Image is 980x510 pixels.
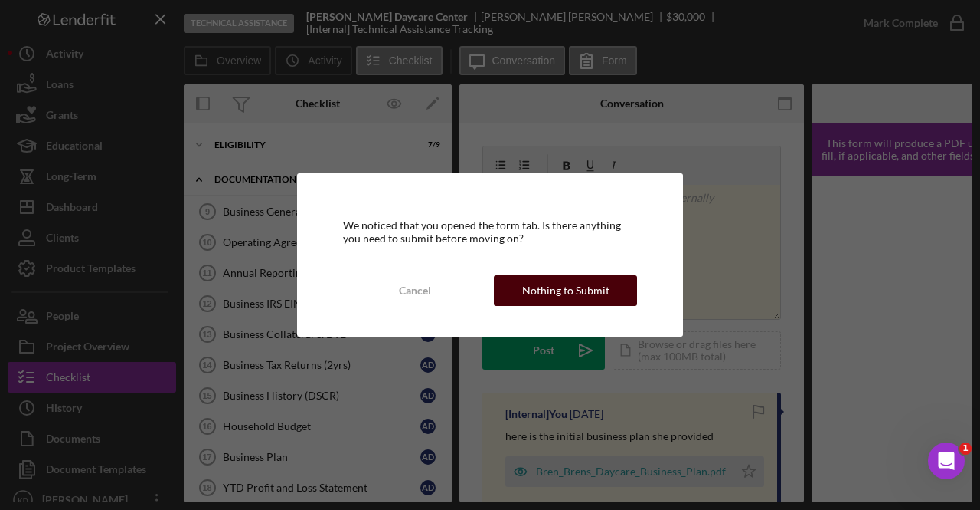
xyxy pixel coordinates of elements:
div: Cancel [399,275,431,306]
div: We noticed that you opened the form tab. Is there anything you need to submit before moving on? [343,219,637,244]
button: Cancel [343,275,486,306]
button: Nothing to Submit [494,275,637,306]
iframe: Intercom live chat [928,443,965,479]
span: 1 [959,443,972,455]
div: Nothing to Submit [522,275,609,306]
